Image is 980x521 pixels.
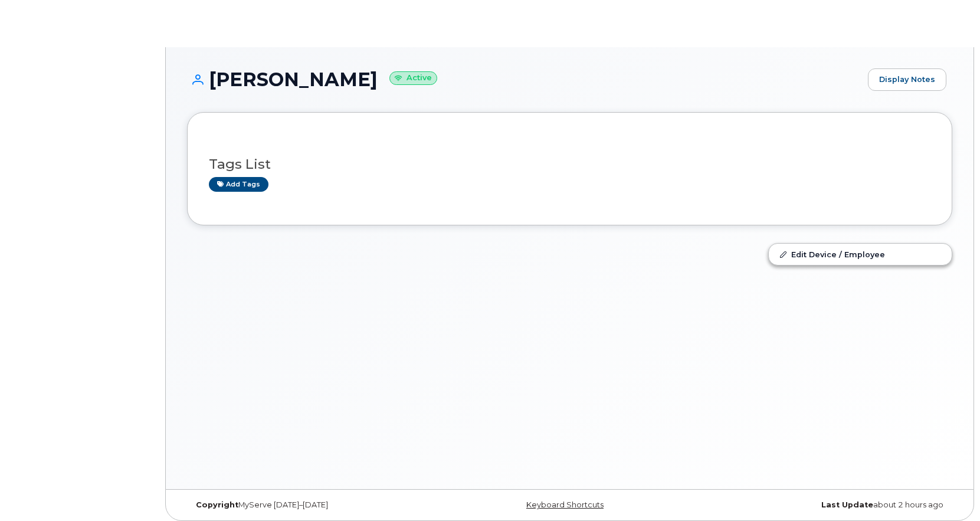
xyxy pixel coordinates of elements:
a: Add tags [209,177,268,192]
div: about 2 hours ago [697,500,952,510]
a: Display Notes [868,68,946,91]
a: Keyboard Shortcuts [526,500,604,509]
h3: Tags List [209,157,930,172]
div: MyServe [DATE]–[DATE] [187,500,442,510]
h1: [PERSON_NAME] [187,69,862,90]
strong: Copyright [196,500,238,509]
strong: Last Update [821,500,873,509]
small: Active [389,71,437,85]
a: Edit Device / Employee [769,244,952,265]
